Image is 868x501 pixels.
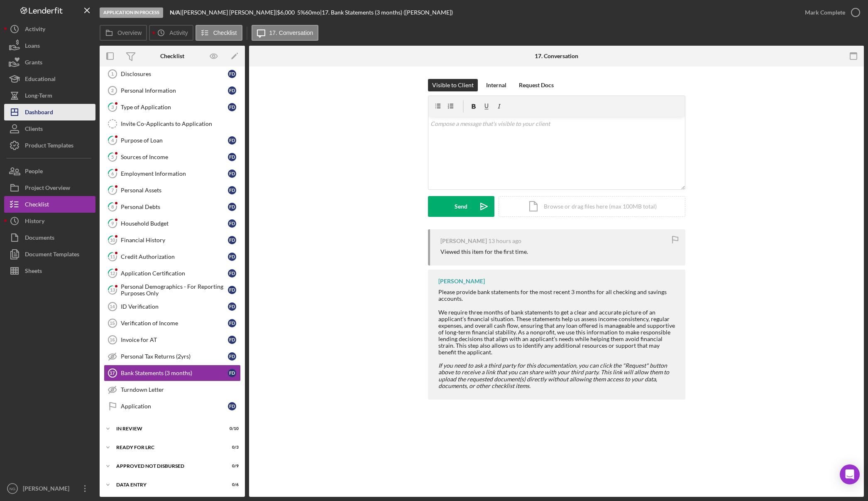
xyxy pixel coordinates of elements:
[111,171,114,176] tspan: 6
[111,204,114,209] tspan: 8
[104,315,241,332] a: 15Verification of IncomeFD
[228,336,236,344] div: F D
[110,304,115,309] tspan: 14
[25,163,43,182] div: People
[228,352,236,361] div: F D
[228,269,236,278] div: F D
[455,196,467,217] div: Send
[110,270,115,276] tspan: 12
[4,163,95,179] button: People
[104,115,241,132] a: Invite Co-Applicants to Application
[104,381,241,398] a: Turndown Letter
[269,29,313,36] label: 17. Conversation
[4,263,95,279] a: Sheets
[121,87,228,94] div: Personal Information
[4,196,95,213] button: Checklist
[149,25,193,41] button: Activity
[25,71,56,89] div: Educational
[277,9,295,16] span: $6,000
[121,283,228,297] div: Personal Demographics - For Reporting Purposes Only
[104,348,241,365] a: Personal Tax Returns (2yrs)FD
[228,369,236,377] div: F D
[4,104,95,120] button: Dashboard
[4,246,95,263] button: Document Templates
[4,213,95,229] a: History
[170,9,182,16] div: |
[121,104,228,111] div: Type of Application
[252,25,319,41] button: 17. Conversation
[428,79,478,91] button: Visible to Client
[228,236,236,244] div: F D
[100,7,163,18] div: Application In Process
[25,213,44,231] div: History
[160,53,184,59] div: Checklist
[121,71,228,77] div: Disclosures
[519,79,554,91] div: Request Docs
[228,319,236,327] div: F D
[25,179,70,198] div: Project Overview
[121,154,228,160] div: Sources of Income
[488,238,521,244] time: 2025-09-12 01:32
[104,149,241,165] a: 5Sources of IncomeFD
[224,445,239,450] div: 0 / 3
[121,237,228,243] div: Financial History
[25,87,52,106] div: Long-Term
[228,86,236,95] div: F D
[21,480,75,499] div: [PERSON_NAME]
[25,196,49,215] div: Checklist
[121,137,228,144] div: Purpose of Loan
[25,263,42,281] div: Sheets
[228,70,236,78] div: F D
[440,238,487,244] div: [PERSON_NAME]
[4,37,95,54] a: Loans
[104,398,241,415] a: ApplicationFD
[438,362,669,389] em: If you need to ask a third party for this documentation, you can click the "Request" button above...
[428,196,494,217] button: Send
[482,79,511,91] button: Internal
[25,21,45,39] div: Activity
[515,79,558,91] button: Request Docs
[110,371,115,376] tspan: 17
[213,29,237,36] label: Checklist
[25,137,73,156] div: Product Templates
[486,79,506,91] div: Internal
[104,365,241,381] a: 17Bank Statements (3 months)FD
[104,132,241,149] a: 4Purpose of LoanFD
[170,9,180,16] b: N/A
[4,54,95,71] button: Grants
[4,229,95,246] button: Documents
[116,482,218,487] div: Data Entry
[224,482,239,487] div: 0 / 6
[111,104,114,110] tspan: 3
[116,445,218,450] div: Ready for LRC
[100,25,147,41] button: Overview
[104,182,241,199] a: 7Personal AssetsFD
[840,464,860,484] div: Open Intercom Messenger
[110,237,115,243] tspan: 10
[4,179,95,196] button: Project Overview
[104,282,241,298] a: 13Personal Demographics - For Reporting Purposes OnlyFD
[121,353,228,360] div: Personal Tax Returns (2yrs)
[121,187,228,194] div: Personal Assets
[121,386,240,393] div: Turndown Letter
[228,219,236,228] div: F D
[25,54,42,73] div: Grants
[228,253,236,261] div: F D
[25,104,53,123] div: Dashboard
[104,248,241,265] a: 11Credit AuthorizationFD
[4,480,95,497] button: NG[PERSON_NAME]
[104,165,241,182] a: 6Employment InformationFD
[116,426,218,431] div: In Review
[111,221,114,226] tspan: 9
[224,464,239,469] div: 0 / 9
[110,321,115,326] tspan: 15
[4,71,95,87] button: Educational
[4,87,95,104] button: Long-Term
[104,66,241,82] a: 1DisclosuresFD
[228,186,236,194] div: F D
